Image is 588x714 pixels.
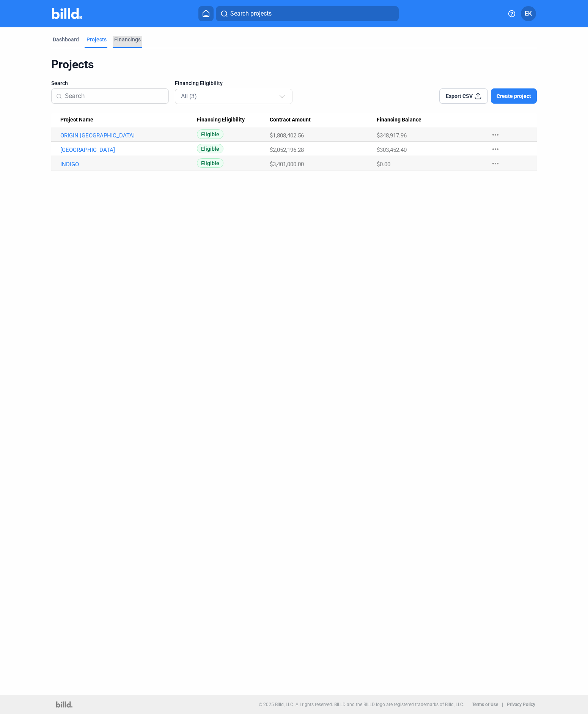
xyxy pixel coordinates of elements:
[377,161,390,168] span: $0.00
[175,79,223,87] span: Financing Eligibility
[502,702,503,707] p: |
[51,79,68,87] span: Search
[497,92,531,100] span: Create project
[377,132,407,139] span: $348,917.96
[60,117,93,123] span: Project Name
[259,702,464,707] p: © 2025 Billd, LLC. All rights reserved. BILLD and the BILLD logo are registered trademarks of Bil...
[491,130,500,139] mat-icon: more_horiz
[270,132,304,139] span: $1,808,402.56
[197,117,245,123] span: Financing Eligibility
[491,145,500,154] mat-icon: more_horiz
[60,132,193,139] a: ORIGIN [GEOGRAPHIC_DATA]
[197,144,223,153] span: Eligible
[60,147,193,153] a: [GEOGRAPHIC_DATA]
[270,147,304,153] span: $2,052,196.28
[65,88,164,104] input: Search
[270,161,304,168] span: $3,401,000.00
[525,9,532,18] span: EK
[53,36,79,43] div: Dashboard
[181,93,197,100] mat-select-trigger: All (3)
[51,57,537,72] div: Projects
[52,8,82,19] img: Billd Company Logo
[230,9,272,18] span: Search projects
[377,147,407,153] span: $303,452.40
[86,36,107,43] div: Projects
[197,158,223,168] span: Eligible
[197,129,223,139] span: Eligible
[446,92,473,100] span: Export CSV
[56,701,72,708] img: logo
[472,702,498,707] b: Terms of Use
[270,117,311,123] span: Contract Amount
[377,117,421,123] span: Financing Balance
[114,36,141,43] div: Financings
[507,702,535,707] b: Privacy Policy
[60,161,193,168] a: INDIGO
[491,159,500,168] mat-icon: more_horiz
